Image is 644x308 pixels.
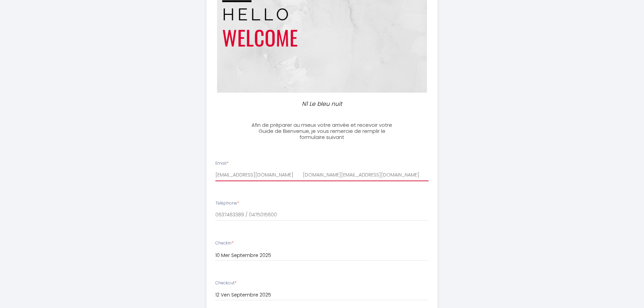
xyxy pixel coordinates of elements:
[215,240,234,246] label: Checkin
[215,280,237,286] label: Checkout
[215,160,229,167] label: Email
[247,122,397,140] h3: Afin de préparer au mieux votre arrivée et recevoir votre Guide de Bienvenue, je vous remercie de...
[250,99,395,109] p: N1 Le bleu nuit
[215,200,239,207] label: Téléphone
